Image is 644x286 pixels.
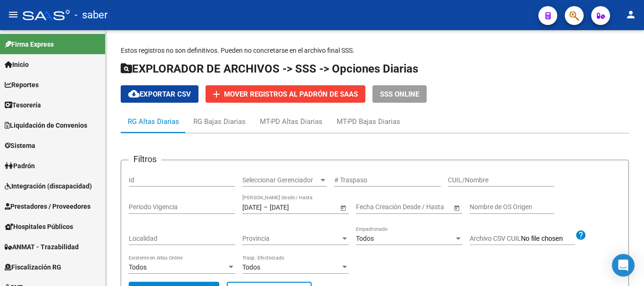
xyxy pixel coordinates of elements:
span: Seleccionar Gerenciador [242,176,319,184]
span: Todos [242,263,260,271]
span: Integración (discapacidad) [5,181,92,191]
button: Open calendar [452,203,462,212]
button: Exportar CSV [121,85,198,103]
span: Inicio [5,59,29,70]
span: - saber [74,5,107,25]
mat-icon: menu [8,9,19,20]
input: Fecha inicio [356,203,390,211]
input: Fecha inicio [242,203,262,211]
button: Open calendar [338,203,348,212]
span: ANMAT - Trazabilidad [5,242,79,252]
span: EXPLORADOR DE ARCHIVOS -> SSS -> Opciones Diarias [121,62,418,75]
button: SSS ONLINE [372,85,427,103]
p: Estos registros no son definitivos. Pueden no concretarse en el archivo final SSS. [121,45,629,56]
span: Exportar CSV [128,90,191,98]
input: Fecha fin [398,203,445,211]
input: Archivo CSV CUIL [521,235,575,243]
span: Archivo CSV CUIL [470,235,521,242]
button: Mover registros al PADRÓN de SAAS [206,85,365,103]
div: MT-PD Bajas Diarias [337,116,400,127]
h3: Filtros [129,153,161,166]
span: Reportes [5,80,39,90]
mat-icon: add [211,89,222,100]
span: Padrón [5,161,35,171]
span: Prestadores / Proveedores [5,201,91,212]
span: SSS ONLINE [380,90,419,98]
div: RG Altas Diarias [128,116,179,127]
span: Hospitales Públicos [5,221,73,232]
span: Fiscalización RG [5,262,61,272]
div: Open Intercom Messenger [612,254,635,277]
span: Liquidación de Convenios [5,120,87,131]
mat-icon: person [625,9,636,20]
span: Tesorería [5,100,41,110]
span: Provincia [242,235,340,243]
div: MT-PD Altas Diarias [260,116,322,127]
span: Todos [129,263,147,271]
mat-icon: help [575,229,586,241]
span: Sistema [5,140,35,151]
span: Firma Express [5,39,54,49]
div: RG Bajas Diarias [193,116,246,127]
span: Mover registros al PADRÓN de SAAS [224,90,358,98]
input: Fecha fin [270,203,316,211]
span: Todos [356,235,374,242]
mat-icon: cloud_download [128,88,140,99]
span: – [264,203,268,211]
